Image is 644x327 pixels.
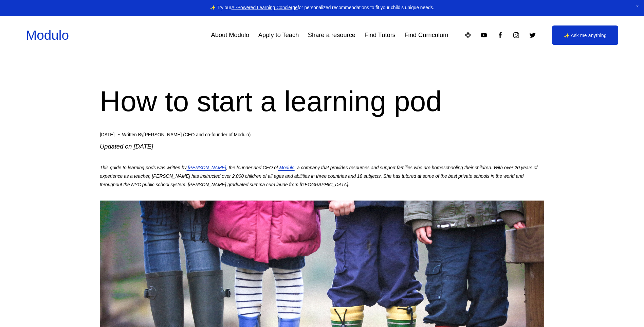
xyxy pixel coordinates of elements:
[211,29,250,41] a: About Modulo
[308,29,355,41] a: Share a resource
[529,32,536,39] a: Twitter
[404,29,448,41] a: Find Curriculum
[100,132,114,137] span: [DATE]
[278,165,295,170] a: Modulo
[144,132,251,137] a: [PERSON_NAME] (CEO and co-founder of Modulo)
[122,132,251,138] div: Written By
[258,29,299,41] a: Apply to Teach
[497,32,504,39] a: Facebook
[100,165,186,170] em: This guide to learning pods was written by
[231,5,297,10] a: AI-Powered Learning Concierge
[480,32,487,39] a: YouTube
[464,32,472,39] a: Apple Podcasts
[100,81,544,121] h1: How to start a learning pod
[226,165,278,170] em: , the founder and CEO of
[188,165,226,170] em: [PERSON_NAME]
[187,165,226,170] a: [PERSON_NAME]
[365,29,395,41] a: Find Tutors
[100,143,153,150] em: Updated on [DATE]
[513,32,520,39] a: Instagram
[552,25,618,45] a: ✨ Ask me anything
[100,165,539,187] em: , a company that provides resources and support families who are homeschooling their children. Wi...
[279,165,294,170] em: Modulo
[26,28,69,42] a: Modulo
